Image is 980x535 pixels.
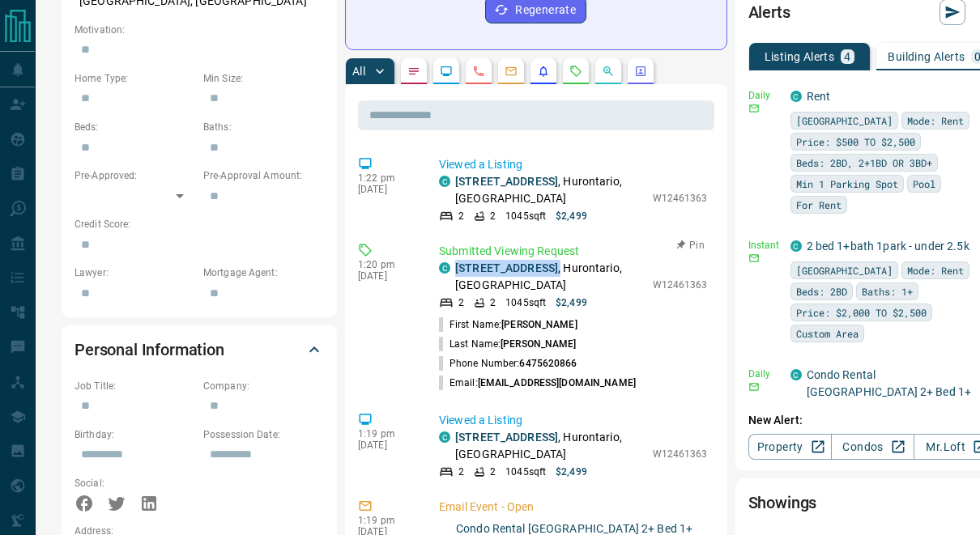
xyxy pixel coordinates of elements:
p: 1:19 pm [358,428,415,439]
p: 1:22 pm [358,172,415,184]
p: , Hurontario, [GEOGRAPHIC_DATA] [455,429,645,463]
span: Pool [913,176,935,192]
p: $2,499 [556,295,587,310]
div: condos.ca [790,91,802,102]
span: Beds: 2BD, 2+1BD OR 3BD+ [796,155,932,171]
p: 2 [458,209,464,223]
svg: Opportunities [602,65,615,78]
span: [EMAIL_ADDRESS][DOMAIN_NAME] [478,377,636,389]
a: Condos [831,434,914,460]
p: Social: [75,476,195,490]
div: Personal Information [75,330,324,369]
a: Condo Rental [GEOGRAPHIC_DATA] 2+ Bed 1+ Parking more info [PERSON_NAME] [PHONE_NUMBER] [807,368,972,449]
p: All [352,66,365,77]
span: [PERSON_NAME] [501,319,577,330]
p: Baths: [203,120,324,134]
svg: Email [748,381,760,393]
svg: Email [748,103,760,114]
p: First Name: [439,317,577,332]
p: Possession Date: [203,427,324,442]
p: Phone Number: [439,356,577,371]
svg: Emails [505,65,518,78]
p: Pre-Approval Amount: [203,168,324,183]
span: Mode: Rent [907,262,964,278]
svg: Email [748,253,760,264]
svg: Listing Alerts [537,65,550,78]
p: Instant [748,238,781,253]
p: Submitted Viewing Request [439,243,708,260]
a: 2 bed 1+bath 1park - under 2.5k [807,240,969,253]
p: 1:20 pm [358,259,415,270]
p: Last Name: [439,337,577,351]
p: 2 [490,209,496,223]
p: Mortgage Agent: [203,265,324,280]
div: condos.ca [439,262,450,274]
span: Min 1 Parking Spot [796,176,898,192]
p: $2,499 [556,465,587,479]
a: [STREET_ADDRESS] [455,261,558,274]
p: Company: [203,379,324,393]
span: 6475620866 [519,358,577,369]
button: Pin [667,238,714,253]
p: Email Event - Open [439,499,708,516]
p: Home Type: [75,71,195,86]
svg: Calls [472,65,485,78]
p: Pre-Approved: [75,168,195,183]
p: Email: [439,376,636,390]
p: $2,499 [556,209,587,223]
p: Birthday: [75,427,195,442]
p: 2 [490,465,496,479]
p: 2 [458,295,464,310]
p: [DATE] [358,270,415,282]
p: Daily [748,367,781,381]
p: Beds: [75,120,195,134]
h2: Showings [748,490,817,516]
div: condos.ca [790,240,802,252]
p: Min Size: [203,71,324,86]
svg: Agent Actions [634,65,647,78]
a: Rent [807,90,831,103]
p: 1045 sqft [505,465,546,479]
span: [PERSON_NAME] [501,338,576,350]
p: Credit Score: [75,217,324,231]
a: [STREET_ADDRESS] [455,431,558,444]
a: [STREET_ADDRESS] [455,175,558,188]
p: 1045 sqft [505,295,546,310]
p: Viewed a Listing [439,412,708,429]
span: Baths: 1+ [862,283,913,299]
p: [DATE] [358,184,415,195]
div: condos.ca [439,176,450,187]
svg: Lead Browsing Activity [440,65,453,78]
span: Price: $2,000 TO $2,500 [796,304,927,321]
p: Building Alerts [888,51,965,62]
a: Property [748,434,832,460]
span: Mode: Rent [907,113,964,129]
div: condos.ca [790,369,802,380]
span: Beds: 2BD [796,283,847,299]
p: Listing Alerts [765,51,835,62]
p: 2 [458,465,464,479]
span: [GEOGRAPHIC_DATA] [796,262,893,278]
p: 4 [844,51,850,62]
p: [DATE] [358,439,415,451]
p: Job Title: [75,379,195,393]
p: 2 [490,295,496,310]
p: , Hurontario, [GEOGRAPHIC_DATA] [455,173,645,207]
p: , Hurontario, [GEOGRAPHIC_DATA] [455,260,645,294]
p: W12461363 [653,447,708,461]
p: W12461363 [653,278,708,292]
p: Motivation: [75,23,324,37]
span: Custom Area [796,325,859,342]
span: Price: $500 TO $2,500 [796,134,915,150]
p: W12461363 [653,191,708,206]
h2: Personal Information [75,337,224,363]
p: Lawyer: [75,265,195,280]
p: 1:19 pm [358,515,415,526]
svg: Notes [407,65,420,78]
p: Viewed a Listing [439,156,708,173]
span: [GEOGRAPHIC_DATA] [796,113,893,129]
p: Daily [748,88,781,103]
svg: Requests [569,65,582,78]
div: condos.ca [439,431,450,443]
p: 1045 sqft [505,209,546,223]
